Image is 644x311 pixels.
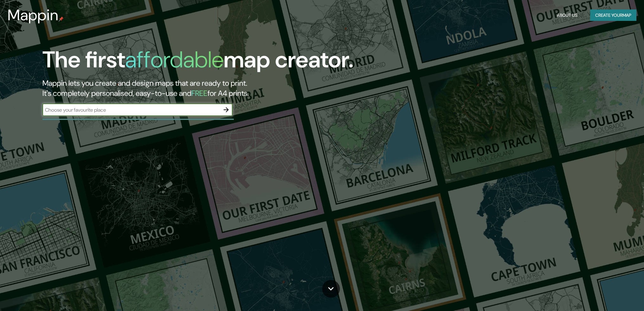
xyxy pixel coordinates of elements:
button: About Us [554,9,580,21]
h1: The first map creator. [42,47,354,78]
button: Create yourmap [590,9,636,21]
img: mappin-pin [59,16,64,22]
h3: Mappin [8,6,59,24]
input: Choose your favourite place [42,106,220,114]
h2: Mappin lets you create and design maps that are ready to print. It's completely personalised, eas... [42,78,365,98]
h5: FREE [191,88,207,98]
h1: affordable [125,45,224,74]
